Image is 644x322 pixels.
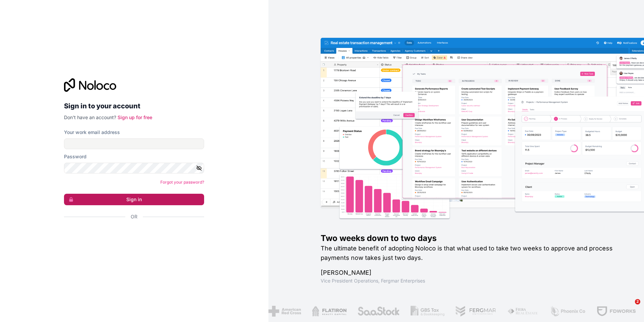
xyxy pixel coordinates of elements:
[64,194,204,205] button: Sign in
[621,299,637,315] iframe: Intercom live chat
[265,306,298,317] img: /assets/american-red-cross-BAupjrZR.png
[547,306,583,317] img: /assets/phoenix-BREaitsQ.png
[64,114,116,120] span: Don't have an account?
[160,180,204,185] a: Forgot your password?
[355,306,397,317] img: /assets/saastock-C6Zbiodz.png
[64,138,204,149] input: Email address
[408,306,442,317] img: /assets/gbstax-C-GtDUiK.png
[321,244,622,263] h2: The ultimate benefit of adopting Noloco is that what used to take two weeks to approve and proces...
[64,163,204,173] input: Password
[61,227,202,242] iframe: Sign in with Google Button
[453,306,494,317] img: /assets/fergmar-CudnrXN5.png
[118,114,152,120] a: Sign up for free
[594,306,633,317] img: /assets/fdworks-Bi04fVtw.png
[505,306,536,317] img: /assets/fiera-fwj2N5v4.png
[131,213,137,220] span: Or
[309,306,344,317] img: /assets/flatiron-C8eUkumj.png
[321,277,622,284] h1: Vice President Operations , Fergmar Enterprises
[64,153,87,160] label: Password
[64,129,120,136] label: Your work email address
[635,299,640,304] span: 2
[321,268,622,277] h1: [PERSON_NAME]
[321,233,622,244] h1: Two weeks down to two days
[64,100,204,112] h2: Sign in to your account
